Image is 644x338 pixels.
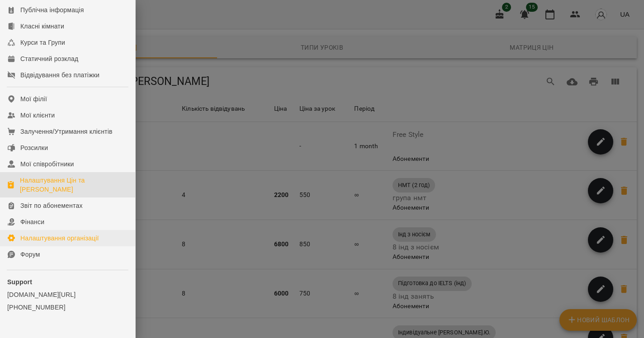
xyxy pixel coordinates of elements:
div: Форум [20,250,40,259]
div: Звіт по абонементах [20,201,83,210]
div: Класні кімнати [20,22,64,31]
div: Курси та Групи [20,38,65,47]
div: Мої клієнти [20,111,55,120]
div: Налаштування організації [20,234,99,243]
div: Мої співробітники [20,160,74,169]
div: Мої філії [20,94,47,103]
p: Support [7,277,128,286]
div: Залучення/Утримання клієнтів [20,127,113,136]
div: Налаштування Цін та [PERSON_NAME] [20,176,128,194]
a: [PHONE_NUMBER] [7,303,128,312]
div: Відвідування без платіжки [20,70,99,80]
div: Публічна інформація [20,5,84,14]
div: Фінанси [20,217,44,226]
a: [DOMAIN_NAME][URL] [7,290,128,299]
div: Розсилки [20,143,48,152]
div: Статичний розклад [20,54,78,63]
